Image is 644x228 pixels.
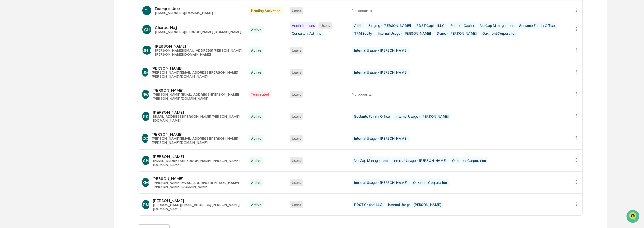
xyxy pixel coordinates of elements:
[153,159,242,167] div: [EMAIL_ADDRESS][PERSON_NAME][PERSON_NAME][DOMAIN_NAME]
[41,118,46,122] div: 🗄️
[6,118,10,122] div: 🖐️
[6,88,15,97] img: Jack Rasmussen
[152,88,242,93] div: [PERSON_NAME]
[249,91,271,98] div: Terminated
[97,46,104,52] button: Start new chat
[249,26,264,33] div: Active
[47,117,71,123] span: Attestations
[290,157,303,164] div: Users
[290,201,303,208] div: Users
[352,157,390,164] div: VerCap Management
[6,129,10,133] div: 🔎
[6,12,104,21] p: How can we help?
[144,8,149,13] span: EU
[155,48,242,56] div: [PERSON_NAME][EMAIL_ADDRESS][PERSON_NAME][PERSON_NAME][DOMAIN_NAME]
[152,93,242,101] div: [PERSON_NAME][EMAIL_ADDRESS][PERSON_NAME][PERSON_NAME][DOMAIN_NAME]
[448,22,477,29] div: Remora Capital
[318,22,332,29] div: Users
[151,70,242,78] div: [PERSON_NAME][EMAIL_ADDRESS][PERSON_NAME][PERSON_NAME][DOMAIN_NAME]
[290,135,303,142] div: Users
[151,137,242,145] div: [PERSON_NAME][EMAIL_ADDRESS][PERSON_NAME][PERSON_NAME][DOMAIN_NAME]
[249,179,264,186] div: Active
[411,179,449,186] div: Oakmont Corporation
[249,157,264,164] div: Active
[153,198,242,203] div: [PERSON_NAME]
[290,47,303,54] div: Users
[352,69,410,76] div: Internal Usage - [PERSON_NAME]
[3,126,38,136] a: 🔎Data Lookup
[18,78,40,82] span: Hajj, Charbel
[352,9,567,13] div: No accounts
[12,44,22,54] img: 8933085812038_c878075ebb4cc5468115_72.jpg
[450,157,488,164] div: Oakmont Corporation
[386,201,444,208] div: Internal Usage - [PERSON_NAME]
[376,30,433,37] div: Internal Usage - [PERSON_NAME]
[41,78,43,82] span: •
[352,113,392,120] div: Sestante Family Office
[152,176,242,181] div: [PERSON_NAME]
[352,47,410,54] div: Internal Usage - [PERSON_NAME]
[153,154,242,159] div: [PERSON_NAME]
[142,136,148,141] span: CC
[249,7,283,14] div: Pending Activation
[151,66,242,70] div: [PERSON_NAME]
[290,30,324,37] div: Consultant Admins
[57,142,69,146] span: Pylon
[434,30,479,37] div: Demo - [PERSON_NAME]
[352,179,410,186] div: Internal Usage - [PERSON_NAME]
[11,117,37,123] span: Preclearance
[153,110,242,115] div: [PERSON_NAME]
[151,132,242,137] div: [PERSON_NAME]
[143,114,149,119] span: RK
[352,22,365,29] div: Asilia
[6,64,38,68] div: Past conversations
[290,91,303,98] div: Users
[44,78,69,82] span: 9 minutes ago
[626,209,641,225] iframe: Open customer support
[366,22,413,29] div: Staging - [PERSON_NAME]
[155,25,241,30] div: Charbel Hajj
[18,93,46,98] span: [PERSON_NAME]
[155,11,213,15] div: [EMAIL_ADDRESS][DOMAIN_NAME]
[290,113,303,120] div: Users
[249,113,264,120] div: Active
[393,113,451,120] div: Internal Usage - [PERSON_NAME]
[40,142,69,146] a: Powered byPylon
[478,22,516,29] div: VerCap Management
[155,44,242,48] div: [PERSON_NAME]
[143,202,149,207] span: DN
[249,135,264,142] div: Active
[131,48,163,53] span: [PERSON_NAME]
[89,62,104,69] button: See all
[352,30,374,37] div: TRM Equity
[290,7,303,14] div: Users
[517,22,557,29] div: Sestante Family Office
[143,70,148,75] span: JG
[153,115,242,123] div: [EMAIL_ADDRESS][PERSON_NAME][PERSON_NAME][DOMAIN_NAME]
[51,93,62,98] span: [DATE]
[414,22,447,29] div: RDST Capital LLC
[391,157,449,164] div: Internal Usage - [PERSON_NAME]
[11,128,36,134] span: Data Lookup
[152,181,242,189] div: [PERSON_NAME][EMAIL_ADDRESS][PERSON_NAME][PERSON_NAME][DOMAIN_NAME]
[480,30,518,37] div: Oakmont Corporation
[39,115,73,125] a: 🗄️Attestations
[47,93,49,98] span: •
[143,158,149,163] span: AH
[155,6,213,11] div: Example User
[144,27,150,32] span: CH
[352,135,410,142] div: Internal Usage - [PERSON_NAME]
[290,22,317,29] div: Administrators
[6,44,16,54] img: 1746055101610-c473b297-6a78-478c-a979-82029cc54cd1
[3,115,39,125] a: 🖐️Preclearance
[352,201,384,208] div: RDST Capital LLC
[26,50,79,54] div: We're available if you need us!
[290,69,303,76] div: Users
[11,94,16,98] img: 1746055101610-c473b297-6a78-478c-a979-82029cc54cd1
[290,179,303,186] div: Users
[249,69,264,76] div: Active
[153,203,242,211] div: [PERSON_NAME][EMAIL_ADDRESS][PERSON_NAME][DOMAIN_NAME]
[155,30,241,34] div: [EMAIL_ADDRESS][PERSON_NAME][DOMAIN_NAME]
